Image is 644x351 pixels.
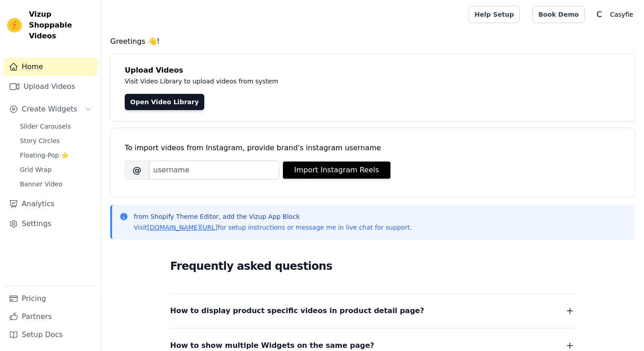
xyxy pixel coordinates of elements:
[4,78,97,96] a: Upload Videos
[20,122,71,131] span: Slider Carousels
[4,326,97,344] a: Setup Docs
[14,134,97,147] a: Story Circles
[134,212,412,221] p: from Shopify Theme Editor, add the Vizup App Block
[4,215,97,233] a: Settings
[4,308,97,326] a: Partners
[125,65,620,76] h4: Upload Videos
[597,10,602,19] text: C
[125,143,620,153] div: To import videos from Instagram, provide brand's instagram username
[170,305,575,317] button: How to display product specific videos in product detail page?
[149,161,279,180] input: username
[14,178,97,190] a: Banner Video
[469,6,520,23] a: Help Setup
[125,161,149,180] span: @
[592,6,637,23] button: C Casyfie
[283,162,390,179] button: Import Instagram Reels
[170,305,424,317] span: How to display product specific videos in product detail page?
[170,257,575,275] h2: Frequently asked questions
[29,9,94,42] span: Vizup Shoppable Videos
[134,223,412,232] p: Visit for setup instructions or message me in live chat for support.
[20,151,69,160] span: Floating-Pop ⭐
[4,290,97,308] a: Pricing
[20,136,60,145] span: Story Circles
[125,94,204,110] a: Open Video Library
[22,104,77,115] span: Create Widgets
[147,224,218,231] a: [DOMAIN_NAME][URL]
[4,58,97,76] a: Home
[110,36,635,47] h4: Greetings 👋!
[606,6,637,23] p: Casyfie
[14,120,97,133] a: Slider Carousels
[20,165,52,174] span: Grid Wrap
[14,163,97,176] a: Grid Wrap
[14,149,97,162] a: Floating-Pop ⭐
[7,18,22,32] img: Vizup
[4,195,97,213] a: Analytics
[125,76,530,87] p: Visit Video Library to upload videos from system
[20,180,62,189] span: Banner Video
[532,6,584,23] a: Book Demo
[4,100,97,118] button: Create Widgets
